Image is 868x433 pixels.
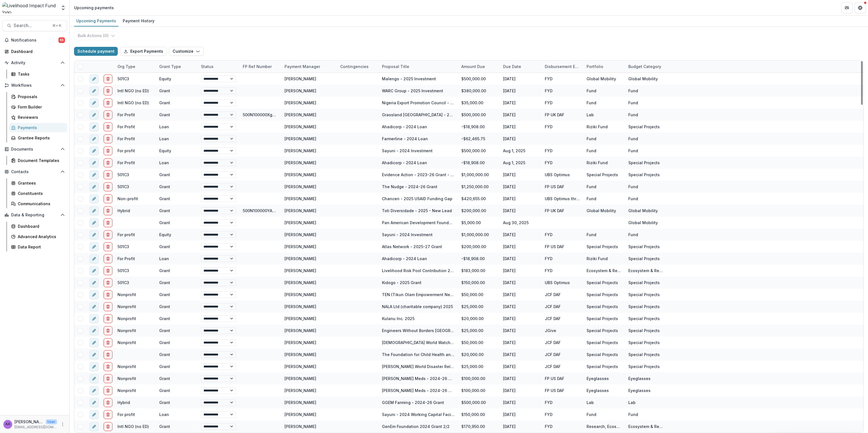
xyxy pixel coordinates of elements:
[458,384,500,396] div: $100,000.00
[545,148,553,154] div: FYD
[382,112,455,118] div: Grassland [GEOGRAPHIC_DATA] - 2025 Grant (co-funding with Rippleworks)
[18,104,63,110] div: Form Builder
[59,2,67,13] button: Open entity switcher
[104,362,112,371] button: delete
[104,74,112,83] button: delete
[159,112,170,118] div: Grant
[156,64,184,69] div: Grant Type
[625,64,665,69] div: Budget Category
[285,112,316,118] div: [PERSON_NAME]
[382,76,436,82] div: Malengo - 2025 Investment
[500,349,541,361] div: [DATE]
[545,184,564,190] div: FP US DAF
[159,148,171,154] div: Equity
[90,98,99,107] button: edit
[58,37,65,43] span: 65
[337,61,379,72] div: Contingencies
[104,134,112,143] button: delete
[281,61,337,72] div: Payment Manager
[104,86,112,95] button: delete
[90,410,99,419] button: edit
[11,170,58,174] span: Contacts
[458,349,500,361] div: $20,000.00
[11,147,58,152] span: Documents
[104,398,112,407] button: delete
[117,208,130,214] div: Hybrid
[500,301,541,313] div: [DATE]
[545,100,553,106] div: FYD
[587,160,608,166] div: Riziki Fund
[9,222,67,231] a: Dashboard
[458,61,500,72] div: Amount Due
[587,88,596,94] div: Fund
[500,337,541,349] div: [DATE]
[159,124,169,130] div: Loan
[458,301,500,313] div: $25,000.00
[545,196,580,202] div: UBS Optimus through FP DAF
[545,76,553,82] div: FYD
[587,148,596,154] div: Fund
[587,208,616,214] div: Global Mobility
[90,206,99,215] button: edit
[114,64,139,69] div: Org type
[458,97,500,109] div: $35,000.00
[18,71,63,77] div: Tasks
[500,361,541,372] div: [DATE]
[500,145,541,157] div: Aug 1, 2025
[500,408,541,420] div: [DATE]
[379,61,458,72] div: Proposal Title
[587,196,596,202] div: Fund
[458,313,500,325] div: $20,000.00
[458,408,500,420] div: $150,000.00
[587,76,616,82] div: Global Mobility
[114,61,156,72] div: Org type
[628,172,660,178] div: Special Projects
[458,145,500,157] div: $500,000.00
[59,421,66,428] button: More
[104,386,112,395] button: delete
[382,208,452,214] div: Toti Diversidade - 2025 - New Lead
[104,194,112,203] button: delete
[159,136,169,142] div: Loan
[500,217,541,229] div: Aug 30, 2025
[458,229,500,241] div: $1,000,000.00
[90,254,99,263] button: edit
[500,61,541,72] div: Due Date
[382,184,437,190] div: The Nudge - 2024-26 Grant
[458,157,500,169] div: -$18,908.00
[382,160,427,166] div: Ahadicorp - 2024 Loan
[104,326,112,335] button: delete
[90,218,99,227] button: edit
[285,160,316,166] div: [PERSON_NAME]
[104,302,112,311] button: delete
[500,289,541,301] div: [DATE]
[625,61,667,72] div: Budget Category
[285,208,316,214] div: [PERSON_NAME]
[104,122,112,131] button: delete
[90,122,99,131] button: edit
[587,136,596,142] div: Fund
[458,372,500,384] div: $100,000.00
[90,386,99,395] button: edit
[90,350,99,359] button: edit
[500,121,541,133] div: [DATE]
[104,290,112,299] button: delete
[628,196,638,202] div: Fund
[90,314,99,323] button: edit
[90,290,99,299] button: edit
[458,205,500,217] div: $200,000.00
[2,211,67,219] button: Open Data & Reporting
[855,2,866,13] button: Get Help
[159,76,171,82] div: Equity
[2,81,67,90] button: Open Workflows
[285,172,316,178] div: [PERSON_NAME]
[14,23,49,28] span: Search...
[587,100,596,106] div: Fund
[587,124,608,130] div: Riziki Fund
[156,61,198,72] div: Grant Type
[500,169,541,181] div: [DATE]
[104,254,112,263] button: delete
